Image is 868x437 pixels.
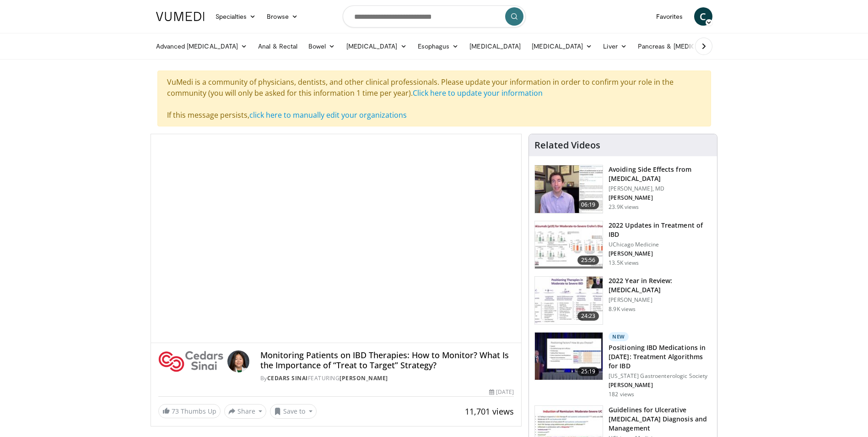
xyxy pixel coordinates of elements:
a: Favorites [651,7,689,26]
a: [MEDICAL_DATA] [526,37,598,55]
input: Search topics, interventions [343,5,526,27]
h4: Related Videos [534,140,600,151]
p: [PERSON_NAME], MD [609,185,712,192]
img: VuMedi Logo [156,12,205,21]
p: [US_STATE] Gastroenterologic Society [609,372,712,380]
img: 9393c547-9b5d-4ed4-b79d-9c9e6c9be491.150x105_q85_crop-smart_upscale.jpg [535,221,603,269]
p: 8.9K views [609,306,636,313]
a: Advanced [MEDICAL_DATA] [151,37,253,55]
h4: Monitoring Patients on IBD Therapies: How to Monitor? What Is the Importance of “Treat to Target”... [260,350,514,370]
a: 24:23 2022 Year in Review: [MEDICAL_DATA] [PERSON_NAME] 8.9K views [534,276,712,325]
a: click here to manually edit your organizations [249,110,407,120]
div: [DATE] [489,388,514,396]
a: Esophagus [412,37,464,55]
a: Liver [598,37,632,55]
img: c8f6342a-03ba-4a11-b6ec-66ffec6acc41.150x105_q85_crop-smart_upscale.jpg [535,277,603,324]
a: Specialties [210,7,262,26]
a: 73 Thumbs Up [158,404,221,418]
span: 06:19 [577,200,599,209]
span: 25:56 [577,256,599,265]
a: C [694,7,712,26]
a: [MEDICAL_DATA] [341,37,412,55]
a: Bowel [303,37,340,55]
a: 25:56 2022 Updates in Treatment of IBD UChicago Medicine [PERSON_NAME] 13.5K views [534,221,712,269]
div: By FEATURING [260,374,514,382]
p: 182 views [609,391,634,398]
h3: 2022 Year in Review: [MEDICAL_DATA] [609,276,712,295]
span: 25:19 [577,367,599,376]
p: 13.5K views [609,259,639,267]
a: Cedars Sinai [267,374,308,382]
a: Anal & Rectal [253,37,303,55]
span: 73 [172,407,179,415]
button: Save to [270,404,317,419]
span: 24:23 [577,311,599,321]
div: VuMedi is a community of physicians, dentists, and other clinical professionals. Please update yo... [157,71,711,126]
h3: Positioning IBD Medications in [DATE]: Treatment Algorithms for IBD [609,343,712,371]
a: Click here to update your information [413,88,543,98]
p: [PERSON_NAME] [609,296,712,304]
span: 11,701 views [465,406,514,417]
h3: Avoiding Side Effects from [MEDICAL_DATA] [609,165,712,183]
a: Pancreas & [MEDICAL_DATA] [632,37,739,55]
p: 23.9K views [609,203,639,211]
img: Cedars Sinai [158,350,224,372]
button: Share [224,404,267,419]
a: [PERSON_NAME] [340,374,388,382]
p: [PERSON_NAME] [609,382,712,389]
p: [PERSON_NAME] [609,250,712,257]
a: 06:19 Avoiding Side Effects from [MEDICAL_DATA] [PERSON_NAME], MD [PERSON_NAME] 23.9K views [534,165,712,213]
p: [PERSON_NAME] [609,194,712,202]
a: 25:19 New Positioning IBD Medications in [DATE]: Treatment Algorithms for IBD [US_STATE] Gastroen... [534,332,712,398]
h3: 2022 Updates in Treatment of IBD [609,221,712,239]
img: Avatar [227,350,249,372]
a: [MEDICAL_DATA] [464,37,526,55]
img: 9ce3f8e3-680b-420d-aa6b-dcfa94f31065.150x105_q85_crop-smart_upscale.jpg [535,333,603,380]
h3: Guidelines for Ulcerative [MEDICAL_DATA] Diagnosis and Management [609,405,712,433]
video-js: Video Player [151,134,522,343]
p: New [609,332,629,341]
p: UChicago Medicine [609,241,712,248]
a: Browse [261,7,303,26]
img: 6f9900f7-f6e7-4fd7-bcbb-2a1dc7b7d476.150x105_q85_crop-smart_upscale.jpg [535,165,603,213]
